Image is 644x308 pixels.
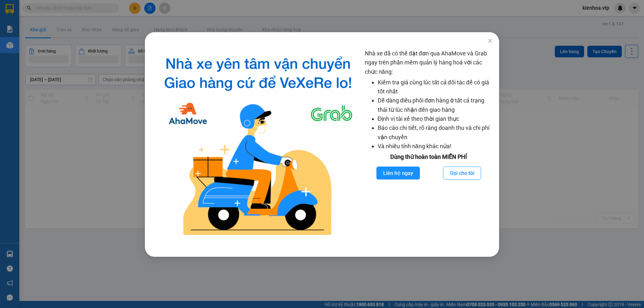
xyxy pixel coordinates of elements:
[378,78,493,96] li: Kiểm tra giá cùng lúc tất cả đối tác để có giá tốt nhất
[488,38,493,43] span: close
[365,49,493,241] div: Nhà xe đã có thể đặt đơn qua AhaMove và Grab ngay trên phần mềm quản lý hàng hoá với các chức năng:
[383,169,413,177] span: Liên hệ ngay
[378,114,493,123] li: Định vị tài xế theo thời gian thực
[481,32,499,50] button: Close
[378,142,493,151] li: Và nhiều tính năng khác nữa!
[156,49,360,241] img: logo
[378,96,493,114] li: Dễ dàng điều phối đơn hàng ở tất cả trạng thái từ lúc nhận đến giao hàng
[365,152,493,161] div: Dùng thử hoàn toàn MIỄN PHÍ
[376,167,420,179] button: Liên hệ ngay
[378,123,493,142] li: Báo cáo chi tiết, rõ ràng doanh thu và chi phí vận chuyển
[450,169,474,177] span: Gọi cho tôi
[443,167,481,179] button: Gọi cho tôi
